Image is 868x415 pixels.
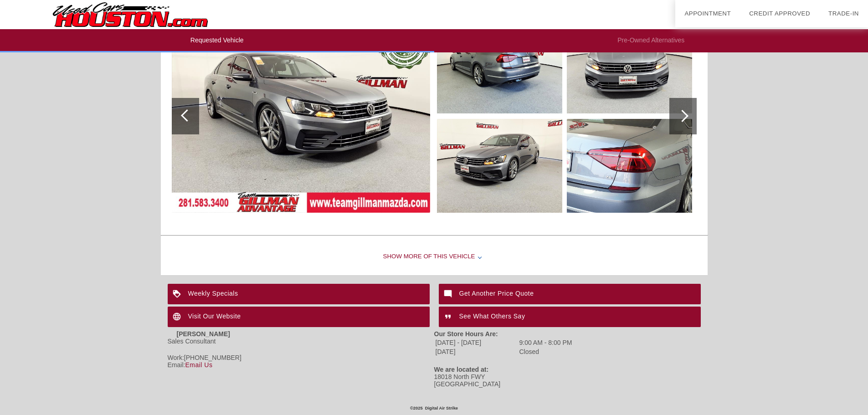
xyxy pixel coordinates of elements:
img: a4c6513c3437487cb9cda5dbbde3d06a.jpg [172,20,430,213]
td: [DATE] - [DATE] [435,338,518,347]
a: Appointment [684,10,731,17]
img: ic_mode_comment_white_24dp_2x.png [439,284,459,304]
div: Email: [168,361,434,369]
div: Sales Consultant [168,338,434,345]
a: Email Us [185,361,212,369]
a: See What Others Say [439,307,701,327]
span: [PHONE_NUMBER] [184,354,241,361]
td: [DATE] [435,348,518,356]
img: ic_format_quote_white_24dp_2x.png [439,307,459,327]
a: Credit Approved [749,10,810,17]
img: ic_language_white_24dp_2x.png [168,307,188,327]
a: Visit Our Website [168,307,430,327]
img: ic_loyalty_white_24dp_2x.png [168,284,188,304]
strong: [PERSON_NAME] [177,330,230,338]
img: 1187788a2b2642c78350c24489340c4b.jpg [437,20,562,113]
img: 1629c9f38d0846a2bf51d1442f7474fa.jpg [437,119,562,213]
img: d9874269ad334022808fc7b37cb645e7.jpg [567,20,692,113]
strong: Our Store Hours Are: [434,330,498,338]
img: cd7794ba71a2420e85c85b89b4c5a54c.jpg [567,119,692,213]
strong: We are located at: [434,366,489,373]
a: Get Another Price Quote [439,284,701,304]
a: Trade-In [828,10,859,17]
td: 9:00 AM - 8:00 PM [519,338,573,347]
a: Weekly Specials [168,284,430,304]
td: Closed [519,348,573,356]
div: Work: [168,354,434,361]
div: 18018 North FWY [GEOGRAPHIC_DATA] [434,373,701,388]
div: Show More of this Vehicle [161,239,708,275]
